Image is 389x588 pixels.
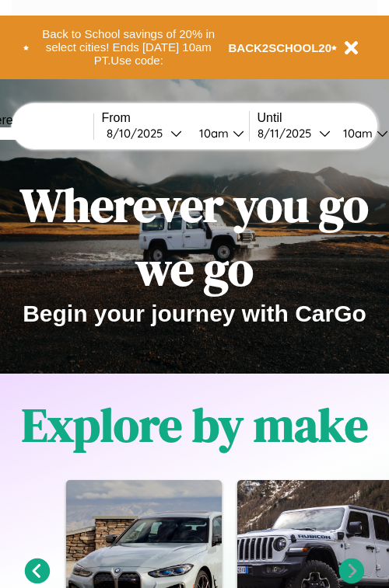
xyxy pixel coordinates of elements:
h1: Explore by make [22,393,368,457]
div: 10am [335,126,377,141]
div: 8 / 11 / 2025 [258,126,319,141]
div: 10am [191,126,233,141]
button: Back to School savings of 20% in select cities! Ends [DATE] 10am PT.Use code: [29,23,229,71]
div: 8 / 10 / 2025 [107,126,170,141]
button: 8/10/2025 [102,125,187,141]
button: 10am [187,125,249,141]
b: BACK2SCHOOL20 [229,41,332,54]
label: From [102,111,249,125]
